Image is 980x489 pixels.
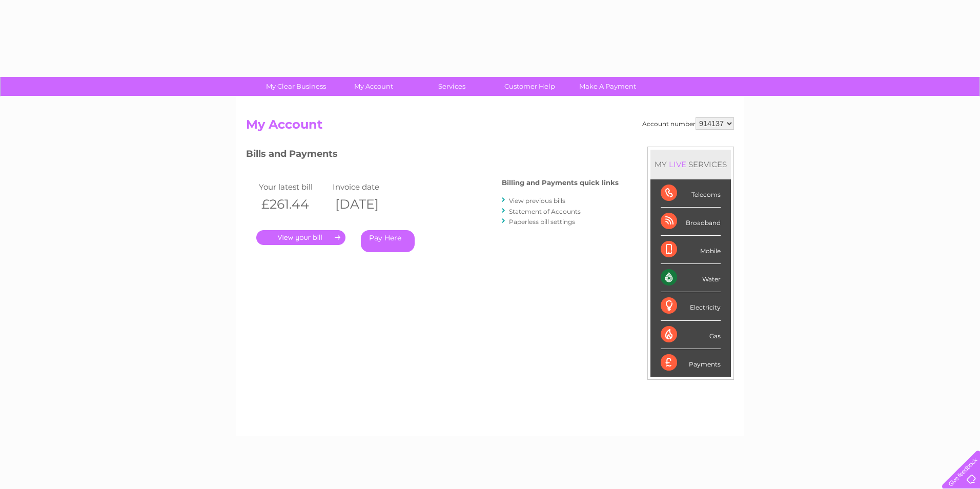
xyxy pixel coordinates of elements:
div: Account number [642,117,734,130]
div: LIVE [667,159,688,169]
div: Water [661,264,721,292]
a: Make A Payment [565,77,650,96]
th: [DATE] [330,194,404,215]
a: View previous bills [509,197,565,205]
div: MY SERVICES [650,150,731,179]
a: Statement of Accounts [509,208,581,215]
a: . [256,230,345,245]
div: Telecoms [661,179,721,208]
a: Paperless bill settings [509,218,575,226]
td: Your latest bill [256,180,330,194]
div: Electricity [661,292,721,320]
a: Services [410,77,494,96]
div: Broadband [661,208,721,236]
a: My Account [332,77,416,96]
h2: My Account [246,117,734,137]
h3: Bills and Payments [246,147,619,165]
div: Payments [661,349,721,377]
div: Mobile [661,236,721,264]
td: Invoice date [330,180,404,194]
th: £261.44 [256,194,330,215]
a: Customer Help [487,77,572,96]
div: Gas [661,321,721,349]
h4: Billing and Payments quick links [502,179,619,187]
a: My Clear Business [254,77,338,96]
a: Pay Here [361,230,415,252]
